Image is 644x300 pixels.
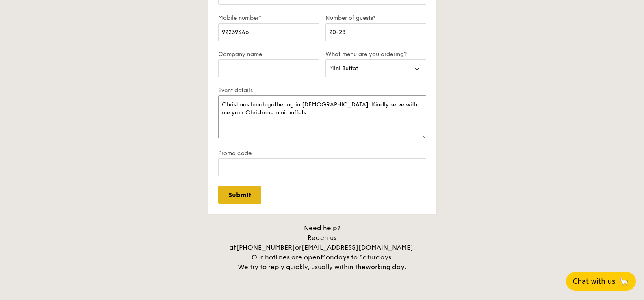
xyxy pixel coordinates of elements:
span: 🦙 [619,276,629,286]
label: Number of guests* [325,15,426,22]
a: [EMAIL_ADDRESS][DOMAIN_NAME] [301,244,413,251]
label: Promo code [218,150,426,157]
label: Mobile number* [218,15,319,22]
label: Event details [218,87,426,94]
input: Submit [218,186,261,204]
label: What menu are you ordering? [325,51,426,58]
div: Need help? Reach us at or . Our hotlines are open We try to reply quickly, usually within the [221,223,424,272]
button: Chat with us🦙 [566,272,636,291]
span: working day. [366,263,406,271]
a: [PHONE_NUMBER] [236,244,295,251]
span: Chat with us [573,277,616,285]
label: Company name [218,51,319,58]
textarea: Let us know details such as your venue address, event time, preferred menu, dietary requirements,... [218,95,426,138]
span: Mondays to Saturdays. [321,253,393,261]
